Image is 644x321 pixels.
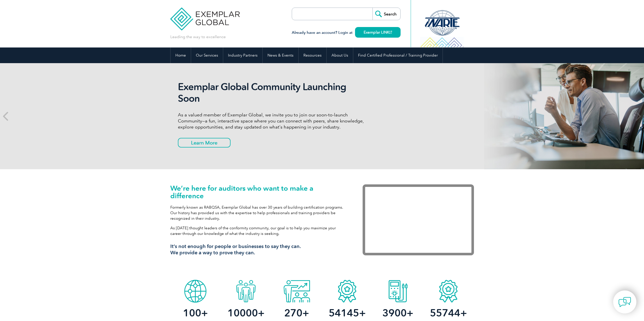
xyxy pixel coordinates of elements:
p: Leading the way to excellence [170,34,226,40]
p: As a valued member of Exemplar Global, we invite you to join our soon-to-launch Community—a fun, ... [178,112,368,130]
a: Our Services [191,47,223,63]
h2: + [271,309,322,317]
a: Find Certified Professional / Training Provider [353,47,443,63]
h2: + [170,309,221,317]
span: 3900 [382,307,407,319]
a: Industry Partners [223,47,262,63]
iframe: Exemplar Global: Working together to make a difference [363,184,474,255]
p: As [DATE] thought leaders of the conformity community, our goal is to help you maximize your care... [170,225,347,236]
h2: Exemplar Global Community Launching Soon [178,81,368,104]
h2: + [372,309,423,317]
p: Formerly known as RABQSA, Exemplar Global has over 30 years of building certification programs. O... [170,205,347,221]
img: contact-chat.png [618,296,631,308]
h2: + [423,309,474,317]
h2: + [221,309,271,317]
a: About Us [327,47,353,63]
span: 100 [183,307,201,319]
span: 54145 [329,307,359,319]
span: 10000 [227,307,258,319]
a: Resources [299,47,326,63]
h3: Already have an account? Login at [292,30,401,36]
span: 270 [284,307,302,319]
h3: It’s not enough for people or businesses to say they can. We provide a way to prove they can. [170,243,347,256]
input: Search [372,8,400,20]
a: Learn More [178,138,231,147]
a: Exemplar LINK [355,27,401,38]
img: open_square.png [389,31,392,34]
h2: + [322,309,372,317]
span: 55744 [430,307,460,319]
a: News & Events [263,47,298,63]
h1: We’re here for auditors who want to make a difference [170,184,347,200]
a: Home [171,47,191,63]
